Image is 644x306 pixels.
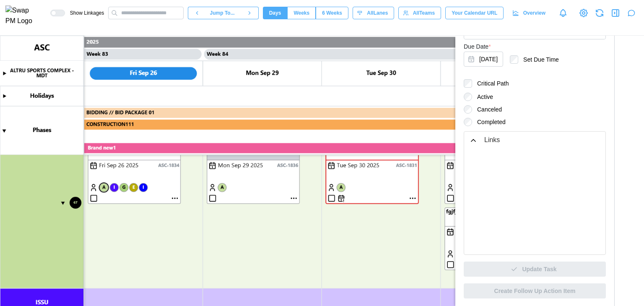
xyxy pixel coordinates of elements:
[472,79,509,88] label: Critical Path
[518,55,559,64] label: Set Due Time
[464,132,605,149] button: Links
[472,118,506,126] label: Completed
[5,5,39,26] img: Swap PM Logo
[293,7,309,19] span: Weeks
[65,10,104,16] span: Show Linkages
[484,135,500,145] div: Links
[556,6,570,20] a: Notifications
[610,7,621,19] button: Close Drawer
[269,7,281,19] span: Days
[322,7,342,19] span: 6 Weeks
[464,52,503,67] button: Sep 26, 2025
[472,93,493,101] label: Active
[452,7,497,19] span: Your Calendar URL
[594,7,605,19] button: Refresh Grid
[210,7,235,19] span: Jump To...
[626,7,637,19] button: Open project assistant
[523,7,545,19] span: Overview
[578,7,589,19] a: View Project
[472,105,502,114] label: Canceled
[464,42,491,52] label: Due Date
[367,7,388,19] span: All Lanes
[413,7,435,19] span: All Teams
